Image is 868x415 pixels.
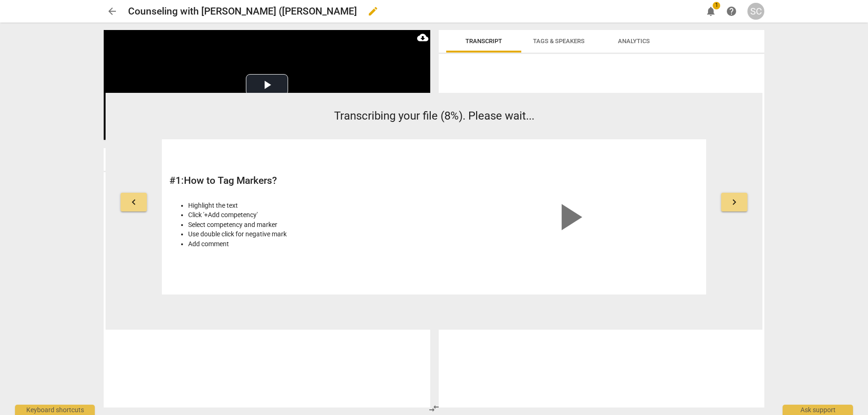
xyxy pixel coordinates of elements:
span: help [726,6,737,17]
li: Click '+Add competency' [188,210,429,220]
div: Ask support [783,405,853,415]
span: keyboard_arrow_right [729,196,740,208]
span: 1 [713,2,720,9]
span: notifications [705,6,716,17]
span: Tags & Speakers [533,38,585,45]
span: compare_arrows [428,403,440,414]
h2: # 1 : How to Tag Markers? [169,175,429,187]
span: play_arrow [547,195,592,240]
a: Help [723,3,740,20]
li: Highlight the text [188,201,429,211]
h2: Counseling with [PERSON_NAME] ([PERSON_NAME] [128,6,357,17]
span: keyboard_arrow_left [128,196,139,208]
li: Select competency and marker [188,220,429,230]
span: arrow_back [107,6,118,17]
div: Keyboard shortcuts [15,405,95,415]
span: edit [367,6,379,17]
span: Transcribing your file (8%). Please wait... [334,109,534,122]
button: Notifications [702,3,719,20]
span: cloud_download [417,32,428,43]
span: Analytics [618,38,650,45]
span: Transcript [465,38,502,45]
li: Add comment [188,239,429,249]
button: SC [747,3,764,20]
li: Use double click for negative mark [188,229,429,239]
